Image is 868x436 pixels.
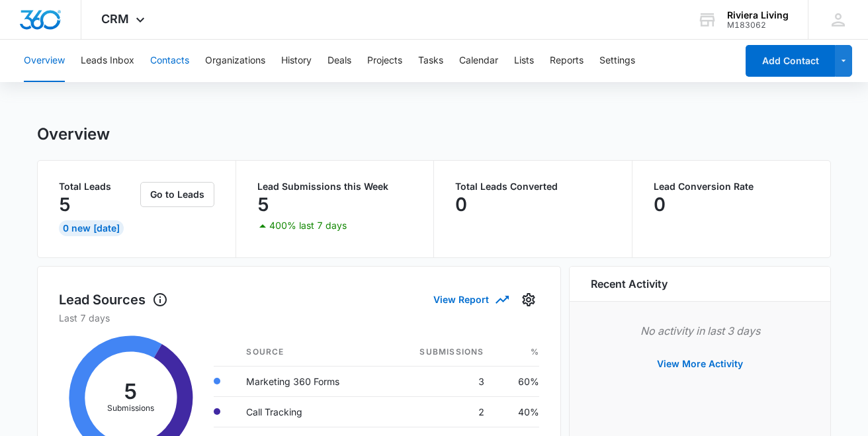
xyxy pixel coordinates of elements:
[367,40,402,82] button: Projects
[495,366,539,396] td: 60%
[59,290,168,310] h1: Lead Sources
[101,12,129,26] span: CRM
[59,220,124,236] div: 0 New [DATE]
[514,40,534,82] button: Lists
[384,396,494,427] td: 2
[644,348,756,380] button: View More Activity
[418,40,443,82] button: Tasks
[205,40,265,82] button: Organizations
[140,189,214,200] a: Go to Leads
[257,182,413,191] p: Lead Submissions this Week
[384,366,494,396] td: 3
[433,288,507,311] button: View Report
[257,194,269,215] p: 5
[459,40,498,82] button: Calendar
[654,182,810,191] p: Lead Conversion Rate
[236,338,384,367] th: Source
[269,221,347,230] p: 400% last 7 days
[495,338,539,367] th: %
[140,182,214,207] button: Go to Leads
[495,396,539,427] td: 40%
[727,21,789,30] div: account id
[384,338,494,367] th: Submissions
[59,311,539,325] p: Last 7 days
[37,124,110,144] h1: Overview
[236,366,384,396] td: Marketing 360 Forms
[327,40,351,82] button: Deals
[455,194,467,215] p: 0
[550,40,584,82] button: Reports
[59,182,138,191] p: Total Leads
[518,289,539,310] button: Settings
[150,40,189,82] button: Contacts
[746,45,835,77] button: Add Contact
[599,40,635,82] button: Settings
[591,323,809,339] p: No activity in last 3 days
[455,182,611,191] p: Total Leads Converted
[81,40,134,82] button: Leads Inbox
[281,40,312,82] button: History
[727,10,789,21] div: account name
[654,194,666,215] p: 0
[59,194,71,215] p: 5
[236,396,384,427] td: Call Tracking
[24,40,65,82] button: Overview
[591,276,668,292] h6: Recent Activity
